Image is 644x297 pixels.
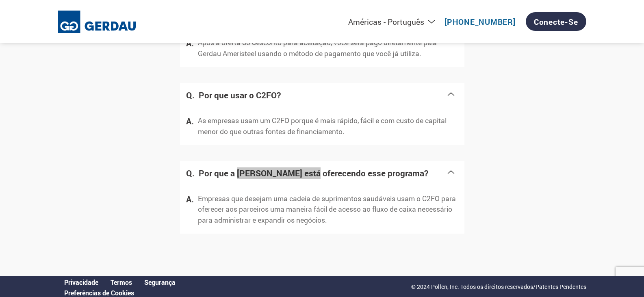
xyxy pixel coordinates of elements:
[111,278,132,286] a: Termos
[64,278,98,286] a: Privacidade
[445,17,516,27] a: [PHONE_NUMBER]
[144,278,176,286] a: Segurança
[534,17,578,27] font: Conecte-se
[58,11,137,33] img: Gerdau Ameristeel
[199,167,428,179] font: Por que a [PERSON_NAME] está oferecendo esse programa?
[198,116,447,136] font: As empresas usam um C2FO porque é mais rápido, fácil e com custo de capital menor do que outras f...
[64,288,134,297] a: Preferências de cookies, abre uma janela modal pop-up dedicada
[199,89,281,101] font: Por que usar o C2FO?
[526,12,586,31] a: Conecte-se
[198,38,437,58] font: Após a oferta do desconto para aceitação, você será pago diretamente pela Gerdau Ameristeel usand...
[58,288,182,297] div: Abrir Modal de Preferências de Cookies
[198,194,456,225] font: Empresas que desejam uma cadeia de suprimentos saudáveis ​​usam o C2FO para oferecer aos parceiro...
[411,283,586,290] font: © 2024 Pollen, Inc. Todos os direitos reservados/Patentes Pendentes
[64,288,134,297] font: Preferências de Cookies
